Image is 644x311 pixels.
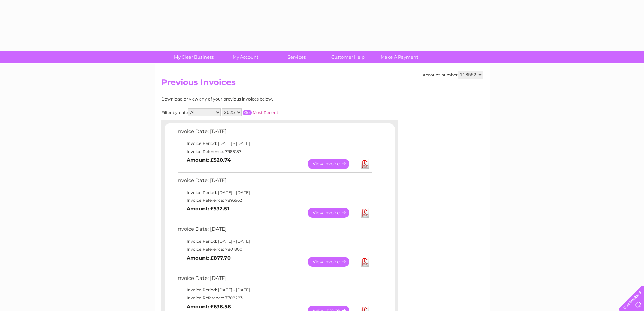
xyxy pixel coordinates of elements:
td: Invoice Period: [DATE] - [DATE] [175,139,373,148]
a: My Account [217,51,273,63]
td: Invoice Reference: 7801800 [175,245,373,253]
div: Download or view any of your previous invoices below. [161,97,339,102]
a: View [308,159,357,169]
a: Download [361,208,369,218]
b: Amount: £520.74 [187,157,231,163]
b: Amount: £638.58 [187,304,231,310]
a: Download [361,159,369,169]
a: Services [269,51,325,63]
td: Invoice Reference: 7708283 [175,294,373,302]
div: Filter by date [161,108,339,116]
td: Invoice Reference: 7985187 [175,148,373,156]
td: Invoice Period: [DATE] - [DATE] [175,188,373,197]
a: Customer Help [320,51,376,63]
a: My Clear Business [166,51,222,63]
b: Amount: £532.51 [187,206,229,212]
td: Invoice Date: [DATE] [175,127,373,139]
td: Invoice Date: [DATE] [175,225,373,237]
td: Invoice Date: [DATE] [175,176,373,188]
div: Account number [423,71,483,79]
td: Invoice Period: [DATE] - [DATE] [175,237,373,245]
h2: Previous Invoices [161,77,483,90]
td: Invoice Period: [DATE] - [DATE] [175,286,373,294]
b: Amount: £877.70 [187,255,231,261]
a: Download [361,257,369,267]
a: View [308,257,357,267]
a: Make A Payment [372,51,427,63]
td: Invoice Date: [DATE] [175,274,373,286]
td: Invoice Reference: 7893962 [175,196,373,204]
a: View [308,208,357,218]
a: Most Recent [253,110,278,115]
